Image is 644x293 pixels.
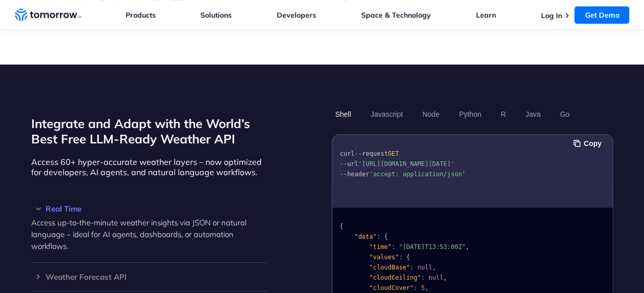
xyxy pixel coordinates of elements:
span: { [340,222,343,229]
p: Access 60+ hyper-accurate weather layers – now optimized for developers, AI agents, and natural l... [31,157,267,177]
span: null [428,274,443,281]
a: Home link [15,7,81,23]
span: "time" [369,243,391,250]
span: : [421,274,424,281]
span: url [347,160,358,168]
span: "cloudCeiling" [369,274,421,281]
button: Python [455,106,485,123]
span: : [377,233,380,240]
h2: Integrate and Adapt with the World’s Best Free LLM-Ready Weather API [31,116,267,146]
span: -- [340,160,347,168]
button: Javascript [367,106,406,123]
span: , [432,263,435,270]
span: null [417,263,432,270]
span: request [362,150,388,157]
button: Go [556,106,573,123]
p: Access up-to-the-minute weather insights via JSON or natural language – ideal for AI agents, dash... [31,217,267,252]
span: "[DATE]T13:53:00Z" [399,243,465,250]
button: Node [419,106,443,123]
span: : [413,284,417,291]
button: Shell [331,106,355,123]
span: : [410,263,413,270]
span: curl [340,150,355,157]
a: Learn [476,10,496,19]
a: Solutions [200,10,232,19]
span: "values" [369,253,399,260]
span: GET [387,150,399,157]
span: -- [340,171,347,178]
h3: Real Time [31,205,267,213]
button: Java [522,106,544,123]
span: '[URL][DOMAIN_NAME][DATE]' [358,160,454,168]
span: "data" [354,233,376,240]
span: { [406,253,410,260]
h3: Weather Forecast API [31,273,267,281]
span: "cloudBase" [369,263,409,270]
span: header [347,171,369,178]
span: , [443,274,447,281]
span: -- [354,150,361,157]
button: R [497,106,509,123]
a: Products [126,10,156,19]
span: { [384,233,387,240]
a: Get Demo [574,6,629,24]
a: Space & Technology [361,10,431,19]
span: "cloudCover" [369,284,413,291]
span: , [465,243,469,250]
span: : [391,243,395,250]
span: : [399,253,402,260]
span: 5 [421,284,424,291]
button: Copy [573,138,605,149]
a: Log In [541,11,562,20]
span: , [425,284,428,291]
span: 'accept: application/json' [369,171,465,178]
a: Developers [277,10,316,19]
